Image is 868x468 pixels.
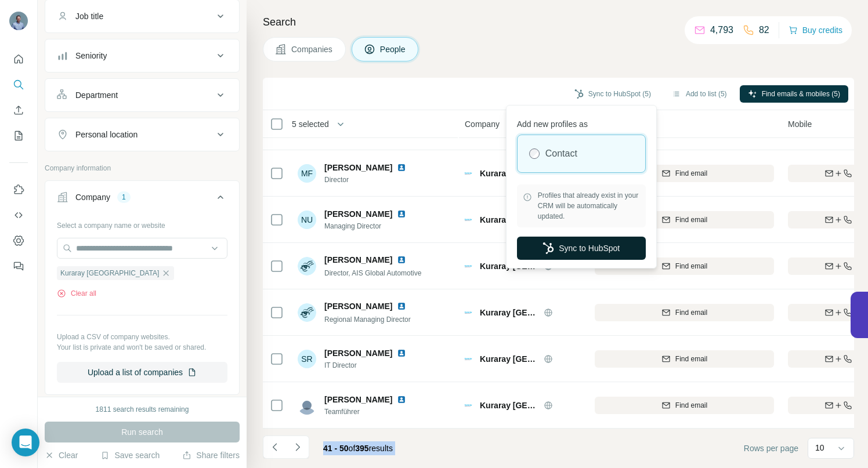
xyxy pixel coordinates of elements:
[298,350,316,368] div: SR
[595,397,774,414] button: Find email
[298,257,316,275] img: Avatar
[9,12,28,30] img: Avatar
[45,2,239,30] button: Job title
[45,81,239,109] button: Department
[324,162,392,173] span: [PERSON_NAME]
[324,175,411,185] span: Director
[57,362,227,383] button: Upload a list of companies
[324,347,392,359] span: [PERSON_NAME]
[480,214,538,226] span: Kuraray [GEOGRAPHIC_DATA]
[465,265,474,267] img: Logo of Kuraray Europe
[298,211,316,229] div: NU
[595,211,774,228] button: Find email
[9,179,28,200] button: Use Surfe on LinkedIn
[397,209,406,219] img: LinkedIn logo
[675,307,707,318] span: Find email
[263,14,854,30] h4: Search
[292,118,329,130] span: 5 selected
[100,449,160,461] button: Save search
[675,261,707,271] span: Find email
[117,192,131,202] div: 1
[517,114,646,130] p: Add new profiles as
[45,42,239,70] button: Seniority
[595,257,774,275] button: Find email
[788,118,812,130] span: Mobile
[397,302,406,311] img: LinkedIn logo
[324,254,392,266] span: [PERSON_NAME]
[815,442,824,454] p: 10
[9,205,28,226] button: Use Surfe API
[355,444,368,453] span: 395
[380,43,407,55] span: People
[480,353,538,365] span: Kuraray [GEOGRAPHIC_DATA]
[538,190,640,222] span: Profiles that already exist in your CRM will be automatically updated.
[566,85,659,103] button: Sync to HubSpot (5)
[75,10,103,22] div: Job title
[480,260,538,272] span: Kuraray [GEOGRAPHIC_DATA]
[291,43,334,55] span: Companies
[45,183,239,216] button: Company1
[324,300,392,312] span: [PERSON_NAME]
[75,50,107,61] div: Seniority
[286,436,309,459] button: Navigate to next page
[545,147,577,161] label: Contact
[397,395,406,404] img: LinkedIn logo
[324,315,411,324] span: Regional Managing Director
[324,208,392,220] span: [PERSON_NAME]
[480,307,538,318] span: Kuraray [GEOGRAPHIC_DATA]
[595,165,774,182] button: Find email
[45,121,239,148] button: Personal location
[397,349,406,358] img: LinkedIn logo
[75,89,118,101] div: Department
[740,85,848,103] button: Find emails & mobiles (5)
[96,404,189,415] div: 1811 search results remaining
[759,23,769,37] p: 82
[9,230,28,251] button: Dashboard
[323,444,393,453] span: results
[298,303,316,322] img: Avatar
[324,360,411,371] span: IT Director
[744,442,798,454] span: Rows per page
[465,311,474,314] img: Logo of Kuraray Europe
[57,332,227,342] p: Upload a CSV of company websites.
[9,125,28,146] button: My lists
[57,288,96,299] button: Clear all
[9,49,28,70] button: Quick start
[182,449,240,461] button: Share filters
[9,100,28,121] button: Enrich CSV
[480,400,538,411] span: Kuraray [GEOGRAPHIC_DATA]
[60,268,159,278] span: Kuraray [GEOGRAPHIC_DATA]
[595,350,774,368] button: Find email
[57,216,227,231] div: Select a company name or website
[675,400,707,411] span: Find email
[45,449,78,461] button: Clear
[298,396,316,415] img: Avatar
[298,164,316,183] div: MF
[397,255,406,264] img: LinkedIn logo
[349,444,356,453] span: of
[465,358,474,360] img: Logo of Kuraray Europe
[710,23,733,37] p: 4,793
[324,269,421,277] span: Director, AIS Global Automotive
[9,74,28,95] button: Search
[664,85,735,103] button: Add to list (5)
[595,304,774,321] button: Find email
[675,215,707,225] span: Find email
[762,89,840,99] span: Find emails & mobiles (5)
[397,163,406,172] img: LinkedIn logo
[12,429,39,456] div: Open Intercom Messenger
[465,118,500,130] span: Company
[675,168,707,179] span: Find email
[465,404,474,407] img: Logo of Kuraray Europe
[465,219,474,221] img: Logo of Kuraray Europe
[57,342,227,353] p: Your list is private and won't be saved or shared.
[323,444,349,453] span: 41 - 50
[480,168,538,179] span: Kuraray [GEOGRAPHIC_DATA]
[75,191,110,203] div: Company
[9,256,28,277] button: Feedback
[465,172,474,175] img: Logo of Kuraray Europe
[675,354,707,364] span: Find email
[324,407,411,417] span: Teamführer
[324,221,411,231] span: Managing Director
[324,394,392,405] span: [PERSON_NAME]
